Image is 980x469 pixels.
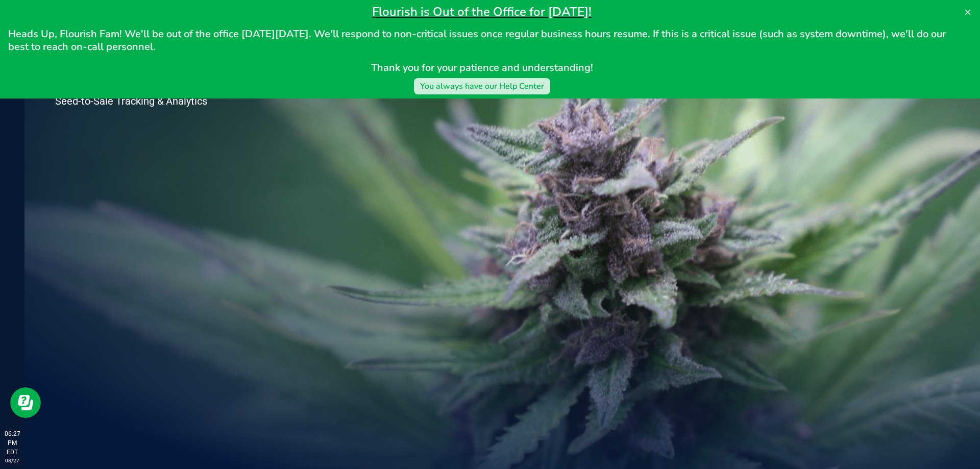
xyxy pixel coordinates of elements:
span: Thank you for your patience and understanding! [371,61,593,75]
span: Flourish is Out of the Office for [DATE]! [372,4,592,20]
iframe: Resource center [10,387,41,418]
span: Heads Up, Flourish Fam! We'll be out of the office [DATE][DATE]. We'll respond to non-critical is... [8,27,948,54]
p: Seed-to-Sale Tracking & Analytics [55,96,249,106]
p: 06:27 PM EDT [5,429,20,457]
p: 08/27 [5,457,20,464]
div: You always have our Help Center [420,80,544,92]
